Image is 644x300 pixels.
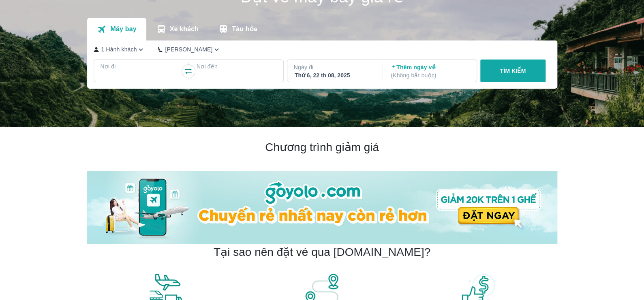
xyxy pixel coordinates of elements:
[391,71,469,79] p: ( Không bắt buộc )
[87,140,557,155] h2: Chương trình giảm giá
[170,25,199,33] p: Xe khách
[232,25,257,33] p: Tàu hỏa
[214,245,430,260] h2: Tại sao nên đặt vé qua [DOMAIN_NAME]?
[158,45,221,54] button: [PERSON_NAME]
[165,45,212,53] p: [PERSON_NAME]
[87,171,557,244] img: banner-home
[295,71,373,79] div: Thứ 6, 22 th 08, 2025
[391,63,469,79] p: Thêm ngày về
[101,45,137,53] p: 1 Hành khách
[294,63,374,71] p: Ngày đi
[480,60,546,82] button: TÌM KIẾM
[197,62,277,70] p: Nơi đến
[101,62,181,70] p: Nơi đi
[500,67,526,75] p: TÌM KIẾM
[94,45,145,54] button: 1 Hành khách
[110,25,136,33] p: Máy bay
[87,18,267,40] div: transportation tabs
